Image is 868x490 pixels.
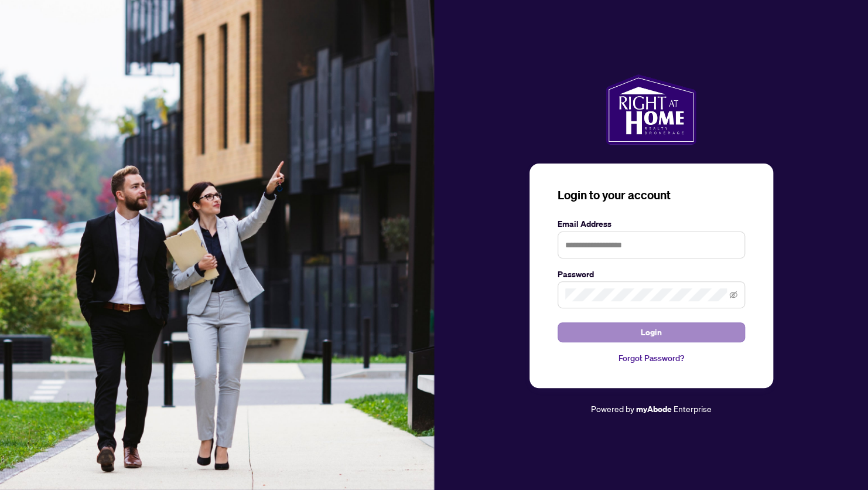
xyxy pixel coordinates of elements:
a: myAbode [636,403,672,416]
a: Forgot Password? [558,352,745,365]
label: Password [558,268,745,281]
h3: Login to your account [558,187,745,203]
button: Login [558,322,745,342]
img: ma-logo [606,74,696,145]
span: eye-invisible [729,291,737,299]
span: Powered by [591,403,634,414]
span: Enterprise [674,403,712,414]
span: Login [641,323,662,342]
label: Email Address [558,217,745,230]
